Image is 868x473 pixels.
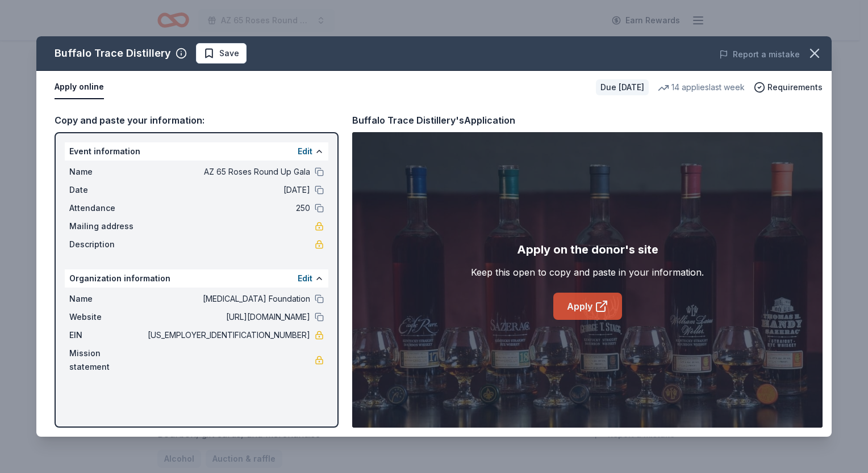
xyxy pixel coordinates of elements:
span: Name [69,165,145,179]
button: Apply online [55,75,104,99]
span: 250 [145,201,310,215]
span: [US_EMPLOYER_IDENTIFICATION_NUMBER] [145,328,310,342]
div: Buffalo Trace Distillery [55,44,171,62]
span: AZ 65 Roses Round Up Gala [145,165,310,179]
div: Organization information [65,269,328,288]
span: Attendance [69,201,145,215]
button: Report a mistake [719,48,800,61]
div: Event information [65,142,328,161]
button: Save [196,43,247,64]
span: Website [69,310,145,324]
span: [DATE] [145,183,310,197]
span: Save [219,47,239,60]
button: Edit [298,145,312,158]
span: Description [69,238,145,251]
div: Buffalo Trace Distillery's Application [352,113,515,128]
span: Mission statement [69,347,145,374]
div: Copy and paste your information: [55,113,339,128]
div: Keep this open to copy and paste in your information. [471,265,704,279]
span: [URL][DOMAIN_NAME] [145,310,310,324]
span: Name [69,292,145,306]
a: Apply [553,293,622,320]
span: EIN [69,328,145,342]
div: Due [DATE] [596,79,649,95]
button: Edit [298,272,312,285]
button: Requirements [754,81,823,94]
span: [MEDICAL_DATA] Foundation [145,292,310,306]
div: 14 applies last week [658,81,745,94]
span: Requirements [767,81,823,94]
span: Mailing address [69,219,145,233]
div: Apply on the donor's site [517,240,658,259]
span: Date [69,183,145,197]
